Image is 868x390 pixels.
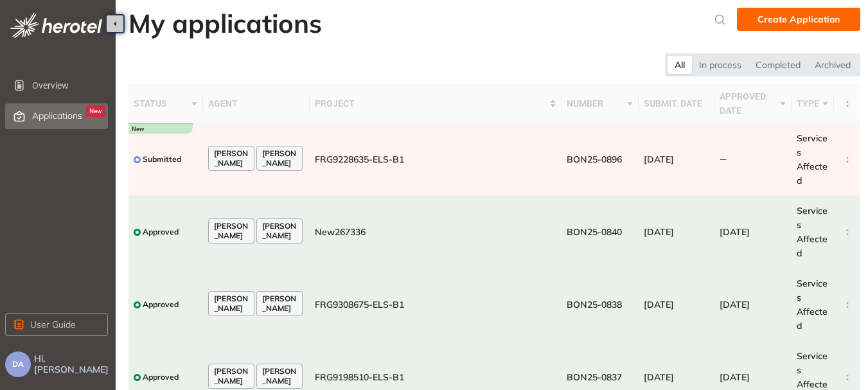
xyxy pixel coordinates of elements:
[32,111,82,121] span: Applications
[720,371,750,383] span: [DATE]
[562,84,638,123] th: number
[757,12,840,26] span: Create Application
[134,96,188,111] span: status
[720,299,750,310] span: [DATE]
[143,155,181,164] span: Submitted
[262,294,297,313] span: [PERSON_NAME]
[315,96,547,111] span: project
[128,84,203,123] th: status
[315,154,404,165] span: FRG9228635-ELS-B1
[567,96,623,111] span: number
[644,371,674,383] span: [DATE]
[797,278,828,332] span: Services Affected
[808,56,858,74] div: Archived
[203,84,310,123] th: agent
[797,132,828,186] span: Services Affected
[143,227,179,236] span: Approved
[567,154,622,165] span: BON25-0896
[214,149,249,168] span: [PERSON_NAME]
[30,317,76,332] span: User Guide
[720,226,750,238] span: [DATE]
[668,56,692,74] div: All
[567,226,622,238] span: BON25-0840
[34,353,111,375] span: Hi, [PERSON_NAME]
[567,299,622,310] span: BON25-0838
[262,149,297,168] span: [PERSON_NAME]
[128,8,322,39] h2: My applications
[86,105,105,117] div: New
[262,367,297,386] span: [PERSON_NAME]
[720,154,727,164] span: —
[720,89,777,118] span: approved. date
[797,205,828,259] span: Services Affected
[714,84,792,123] th: approved. date
[639,84,715,123] th: submit. date
[644,226,674,238] span: [DATE]
[797,96,819,111] span: type
[644,299,674,310] span: [DATE]
[10,13,102,38] img: logo
[214,294,249,313] span: [PERSON_NAME]
[310,84,562,123] th: project
[644,154,674,165] span: [DATE]
[214,222,249,240] span: [PERSON_NAME]
[692,56,748,74] div: In process
[5,313,108,336] button: User Guide
[567,371,622,383] span: BON25-0837
[315,226,366,238] span: New267336
[12,360,24,369] span: DA
[748,56,808,74] div: Completed
[792,84,834,123] th: type
[262,222,297,240] span: [PERSON_NAME]
[214,367,249,386] span: [PERSON_NAME]
[143,300,179,309] span: Approved
[143,373,179,382] span: Approved
[5,351,31,377] button: DA
[315,299,404,310] span: FRG9308675-ELS-B1
[737,8,860,31] button: Create Application
[32,73,105,98] span: Overview
[315,371,404,383] span: FRG9198510-ELS-B1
